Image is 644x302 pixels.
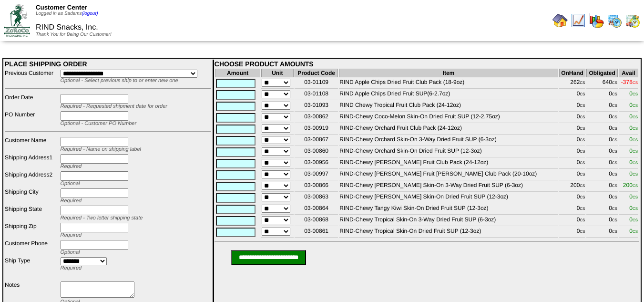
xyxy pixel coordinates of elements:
td: 03-00864 [295,204,338,215]
td: PO Number [4,111,59,127]
td: Shipping State [4,205,59,221]
td: 0 [559,193,586,203]
th: Product Code [295,69,338,77]
span: Required [61,198,82,204]
span: 0 [629,170,638,177]
a: (logout) [82,11,98,16]
span: Optional - Select previous ship to or enter new one [61,78,178,83]
span: 0 [629,228,638,234]
img: home.gif [552,13,568,28]
td: 0 [559,227,586,238]
th: Amount [215,69,260,77]
span: 0 [629,216,638,223]
span: 0 [629,193,638,200]
td: 0 [586,101,618,112]
span: CS [580,229,585,234]
span: CS [612,126,617,131]
img: calendarinout.gif [625,13,640,28]
td: 262 [559,78,586,89]
td: 03-00866 [295,181,338,192]
span: Optional - Customer PO Number [61,121,137,126]
span: CS [633,104,638,108]
span: RIND Snacks, Inc. [36,23,98,31]
td: RIND Chewy Tropical Fruit Club Pack (24-12oz) [339,101,558,112]
span: 0 [629,205,638,211]
span: -378 [621,79,638,85]
td: 0 [559,124,586,135]
span: CS [580,138,585,142]
td: 0 [559,216,586,226]
span: Required - Requested shipment date for order [61,104,167,109]
span: Thank You for Being Our Customer! [36,32,112,37]
td: 0 [559,158,586,169]
td: 0 [586,90,618,100]
td: RIND Apple Chips Dried Fruit Club Pack (18-9oz) [339,78,558,89]
td: 0 [586,181,618,192]
td: 03-00863 [295,193,338,203]
td: RIND-Chewy Orchard Skin-On 3-Way Dried Fruit SUP (6-3oz) [339,135,558,146]
span: CS [580,115,585,119]
span: CS [612,115,617,119]
th: Unit [261,69,294,77]
td: 0 [586,135,618,146]
span: CS [633,115,638,119]
span: CS [580,81,585,85]
span: 0 [629,125,638,131]
td: 03-00956 [295,158,338,169]
td: 03-00868 [295,216,338,226]
span: CS [612,207,617,211]
span: CS [612,195,617,199]
span: Logged in as Sadams [36,11,98,16]
span: CS [580,92,585,96]
span: CS [633,207,638,211]
span: CS [633,218,638,222]
img: graph.gif [589,13,604,28]
span: CS [580,184,585,188]
td: 0 [586,113,618,123]
span: CS [612,218,617,222]
span: CS [633,195,638,199]
div: PLACE SHIPPING ORDER [5,60,211,68]
span: CS [580,218,585,222]
td: 0 [586,147,618,157]
td: 03-00919 [295,124,338,135]
span: CS [633,126,638,131]
td: 0 [586,193,618,203]
span: 0 [629,147,638,154]
th: Avail [619,69,638,77]
td: 0 [559,101,586,112]
span: Customer Center [36,4,87,11]
span: CS [580,195,585,199]
td: 0 [586,158,618,169]
td: Customer Phone [4,240,59,256]
span: Required [61,265,82,271]
span: CS [580,126,585,131]
td: 0 [586,204,618,215]
td: RIND-Chewy Tropical Skin-On 3-Way Dried Fruit SUP (6-3oz) [339,216,558,226]
span: CS [633,172,638,177]
td: RIND-Chewy [PERSON_NAME] Skin-On Dried Fruit SUP (12-3oz) [339,193,558,203]
td: 0 [559,113,586,123]
span: CS [580,207,585,211]
td: 640 [586,78,618,89]
span: CS [633,92,638,96]
td: 0 [559,170,586,180]
td: 0 [559,135,586,146]
span: 200 [623,182,638,188]
td: Shipping City [4,188,59,204]
span: CS [612,92,617,96]
span: CS [633,149,638,154]
th: OnHand [559,69,586,77]
span: CS [580,161,585,165]
span: Required - Two letter shipping state [61,215,143,221]
td: 0 [586,227,618,238]
span: CS [612,172,617,177]
td: RIND-Chewy [PERSON_NAME] Skin-On 3-Way Dried Fruit SUP (6-3oz) [339,181,558,192]
div: CHOOSE PRODUCT AMOUNTS [215,60,639,68]
td: 03-01108 [295,90,338,100]
span: Required [61,164,82,169]
td: RIND-Chewy Tropical Skin-On Dried Fruit SUP (12-3oz) [339,227,558,238]
span: CS [580,172,585,177]
td: RIND-Chewy Tangy Kiwi Skin-On Dried Fruit SUP (12-3oz) [339,204,558,215]
span: CS [633,138,638,142]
